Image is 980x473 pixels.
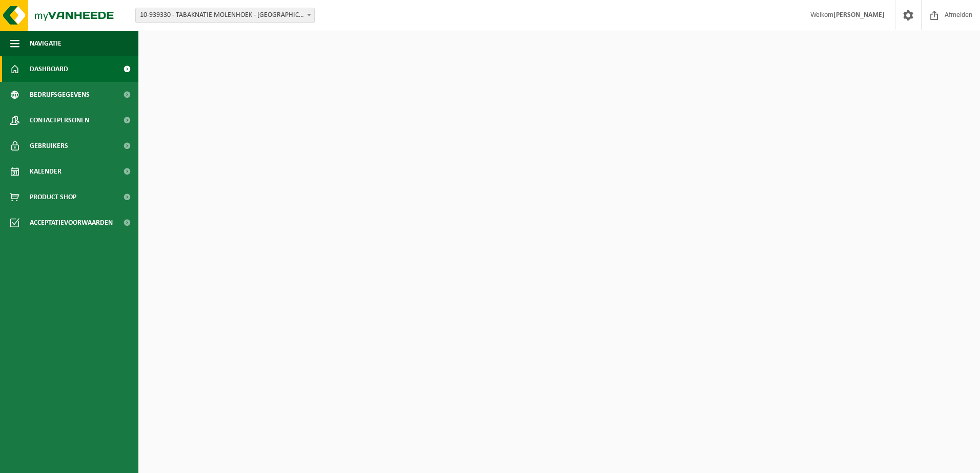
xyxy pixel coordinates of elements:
[30,159,62,184] span: Kalender
[30,107,89,133] span: Contactpersonen
[30,210,113,235] span: Acceptatievoorwaarden
[30,133,68,159] span: Gebruikers
[135,8,315,23] span: 10-939330 - TABAKNATIE MOLENHOEK - MEERDONK
[30,56,68,82] span: Dashboard
[30,184,76,210] span: Product Shop
[833,11,885,19] strong: [PERSON_NAME]
[30,31,62,56] span: Navigatie
[136,8,314,23] span: 10-939330 - TABAKNATIE MOLENHOEK - MEERDONK
[30,82,90,107] span: Bedrijfsgegevens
